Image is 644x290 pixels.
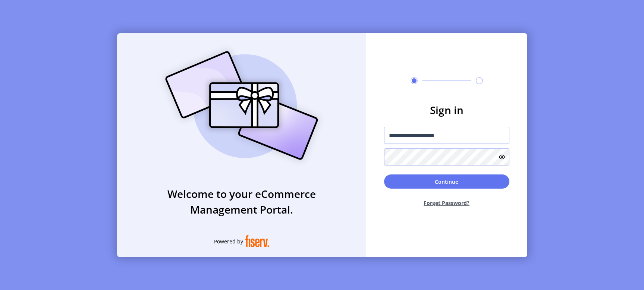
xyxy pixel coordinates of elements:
[384,193,509,213] button: Forget Password?
[384,174,509,189] button: Continue
[117,186,366,217] h3: Welcome to your eCommerce Management Portal.
[384,102,509,118] h3: Sign in
[214,237,243,245] span: Powered by
[154,43,329,168] img: card_Illustration.svg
